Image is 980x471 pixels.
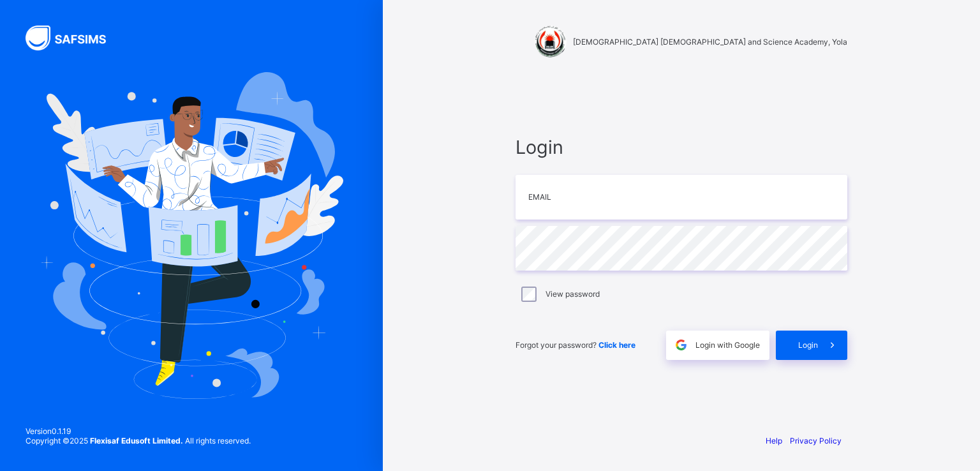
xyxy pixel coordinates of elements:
span: Login with Google [695,340,760,350]
img: google.396cfc9801f0270233282035f929180a.svg [674,338,688,352]
span: [DEMOGRAPHIC_DATA] [DEMOGRAPHIC_DATA] and Science Academy, Yola [573,37,847,47]
strong: Flexisaf Edusoft Limited. [90,436,183,445]
span: Copyright © 2025 All rights reserved. [26,436,251,445]
a: Click here [598,340,635,350]
a: Help [766,436,782,445]
span: Login [798,340,818,350]
a: Privacy Policy [790,436,842,445]
span: Forgot your password? [516,340,635,350]
span: Login [516,136,847,158]
label: View password [546,289,600,299]
img: Hero Image [40,72,343,399]
img: SAFSIMS Logo [26,26,121,50]
span: Version 0.1.19 [26,426,251,436]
